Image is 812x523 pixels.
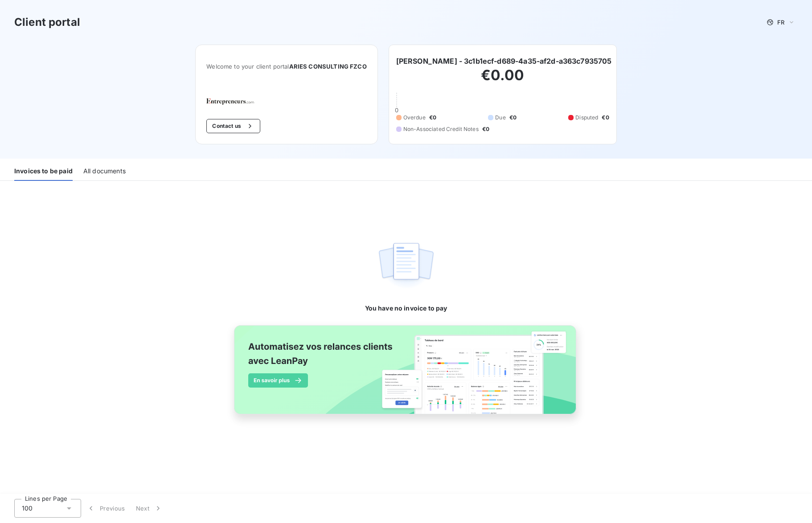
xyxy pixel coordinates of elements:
span: €0 [482,125,489,133]
img: banner [226,320,586,429]
span: You have no invoice to pay [365,304,447,313]
span: Disputed [575,114,598,122]
h2: €0.00 [396,66,609,93]
h3: Client portal [14,14,80,30]
h6: [PERSON_NAME] - 3c1b1ecf-d689-4a35-af2d-a363c7935705 [396,56,612,66]
span: Non-Associated Credit Notes [403,125,479,133]
span: Overdue [403,114,426,122]
span: €0 [602,114,609,122]
span: €0 [429,114,436,122]
img: empty state [377,238,435,293]
span: 0 [395,106,398,114]
button: Previous [81,499,131,518]
button: Next [131,499,168,518]
button: Contact us [206,119,260,133]
div: All documents [83,162,126,181]
div: Invoices to be paid [14,162,73,181]
img: Company logo [206,98,263,105]
span: ARIES CONSULTING FZCO [289,63,367,70]
span: Welcome to your client portal [206,63,367,70]
span: Due [495,114,505,122]
span: 100 [22,504,33,513]
span: FR [777,19,784,26]
span: €0 [509,114,517,122]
